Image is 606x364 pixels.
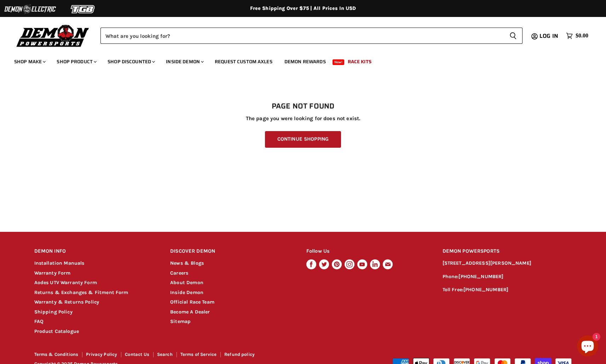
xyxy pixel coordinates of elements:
[14,23,92,48] img: Demon Powersports
[34,352,79,357] a: Terms & Conditions
[170,299,214,305] a: Official Race Team
[57,2,110,16] img: TGB Logo 2
[51,54,101,69] a: Shop Product
[9,52,587,69] ul: Main menu
[34,299,99,305] a: Warranty & Returns Policy
[170,318,191,324] a: Sitemap
[443,259,572,268] p: [STREET_ADDRESS][PERSON_NAME]
[306,243,429,260] h2: Follow Us
[102,54,159,69] a: Shop Discounted
[279,54,331,69] a: Demon Rewards
[34,243,157,260] h2: DEMON INFO
[562,31,592,41] a: $0.00
[224,352,255,357] a: Refund policy
[100,28,504,44] input: Search
[443,286,572,294] p: Toll Free:
[34,352,304,359] nav: Footer
[34,318,44,324] a: FAQ
[34,289,128,295] a: Returns & Exchanges & Fitment Form
[576,33,588,39] span: $0.00
[4,2,57,16] img: Demon Electric Logo 2
[458,274,503,280] a: [PHONE_NUMBER]
[180,352,217,357] a: Terms of Service
[20,5,586,12] div: Free Shipping Over $75 | All Prices In USD
[342,54,377,69] a: Race Kits
[443,243,572,260] h2: DEMON POWERSPORTS
[170,243,293,260] h2: DISCOVER DEMON
[170,270,188,276] a: Careers
[170,309,210,315] a: Become A Dealer
[34,280,97,286] a: Aodes UTV Warranty Form
[504,28,523,44] button: Search
[34,328,79,334] a: Product Catalogue
[170,260,204,266] a: News & Blogs
[539,31,558,40] span: Log in
[9,54,50,69] a: Shop Make
[34,102,572,111] h1: Page not found
[161,54,208,69] a: Inside Demon
[463,287,508,293] a: [PHONE_NUMBER]
[34,270,71,276] a: Warranty Form
[100,28,523,44] form: Product
[157,352,173,357] a: Search
[443,273,572,281] p: Phone:
[34,309,73,315] a: Shipping Policy
[575,335,600,358] inbox-online-store-chat: Shopify online store chat
[170,289,203,295] a: Inside Demon
[265,131,341,148] a: Continue Shopping
[209,54,278,69] a: Request Custom Axles
[170,280,203,286] a: About Demon
[125,352,149,357] a: Contact Us
[34,260,85,266] a: Installation Manuals
[86,352,117,357] a: Privacy Policy
[536,33,562,39] a: Log in
[333,59,345,65] span: New!
[34,116,572,122] p: The page you were looking for does not exist.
